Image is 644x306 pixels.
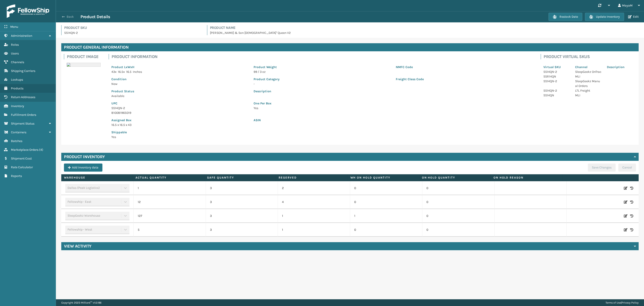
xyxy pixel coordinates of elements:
[206,209,278,223] td: 3
[279,176,345,180] label: Reserved
[111,70,117,74] span: 43 x
[206,223,278,237] td: 3
[575,93,602,98] p: MLI
[39,148,43,152] span: ( 4 )
[543,69,570,74] p: SS14QN-2
[11,34,32,38] span: Administration
[11,139,22,143] span: Batches
[606,299,639,306] div: |
[80,14,110,19] h3: Product Details
[575,79,602,88] p: SleepGeekz Manual Orders
[11,78,23,82] span: Lookups
[630,228,633,232] i: Inventory History
[133,181,206,195] td: 1
[575,74,602,79] p: MLI
[11,130,26,134] span: Containers
[618,164,636,172] button: Cancel
[575,69,602,74] p: SleepGeekz OnTrac
[11,52,19,55] span: Users
[422,181,494,195] td: 0
[64,25,202,30] h4: Product SKU
[606,301,621,304] a: Terms of Use
[627,15,640,19] button: Edit
[10,25,18,29] span: Menu
[111,65,248,69] p: Product LxWxH
[64,244,91,249] h4: View Activity
[206,195,278,209] td: 3
[624,200,627,204] i: Edit
[67,63,101,67] img: 51104088640_40f294f443_o-scaled-700x700.jpg
[585,13,624,21] button: Update Inventory
[111,77,248,82] p: Condition
[630,214,633,218] i: Inventory History
[630,200,633,204] i: Inventory History
[575,65,602,69] p: Channel
[494,176,559,180] label: On Hold Reason
[254,77,390,82] p: Product Category
[11,157,32,160] span: Shipment Cost
[111,130,248,135] p: Shippable
[11,95,35,99] span: Return Addresses
[549,13,582,21] button: Restock Date
[396,77,533,82] p: Freight Class Code
[207,176,273,180] label: Safe Quantity
[254,89,533,94] p: Description
[210,30,639,35] p: [PERSON_NAME] & Son [DEMOGRAPHIC_DATA]" Queen V2
[350,181,422,195] td: 0
[67,54,103,59] h4: Product Image
[60,15,80,19] button: Back
[111,106,248,110] p: SS14QN-2
[11,60,24,64] span: Channels
[254,101,533,106] p: One Per Box
[133,223,206,237] td: 5
[11,86,23,90] span: Products
[622,301,639,304] a: Privacy Policy
[630,186,633,190] i: Inventory History
[422,195,494,209] td: 0
[624,186,627,190] i: Edit
[133,195,206,209] td: 12
[282,228,346,232] p: 1
[11,122,34,125] span: Shipment Status
[11,43,19,47] span: Roles
[588,164,616,172] button: Save Changes
[111,82,248,86] p: New
[350,209,422,223] td: 1
[254,106,533,110] p: Yes
[111,118,248,123] p: Assigned Box
[543,65,570,69] p: Virtual SKU
[111,89,248,94] p: Product Status
[11,104,24,108] span: Inventory
[350,223,422,237] td: 0
[11,69,35,73] span: Shipping Carriers
[111,101,248,106] p: UPC
[575,88,602,93] p: LTL Freight
[64,176,130,180] label: Warehouse
[11,165,33,169] span: Rate Calculator
[11,174,22,178] span: Reports
[7,4,49,18] img: logo
[64,164,102,172] button: Add inventory data
[624,214,627,218] i: Edit
[254,118,533,123] p: ASIN
[111,94,248,98] p: Available
[282,214,346,218] p: 1
[133,209,206,223] td: 127
[64,30,202,35] p: SS14QN-2
[624,228,627,232] i: Edit
[11,113,36,117] span: Fulfillment Orders
[350,195,422,209] td: 0
[254,82,390,86] p: -
[206,181,278,195] td: 3
[64,154,105,159] h4: Product Inventory
[282,186,346,190] p: 2
[111,135,248,139] p: Yes
[210,25,639,30] h4: Product Name
[11,148,38,152] span: Marketplace Orders
[61,299,102,306] p: Copyright 2023 Milliard™ v 1.0.186
[126,70,131,74] span: 16.5
[543,74,570,79] p: SSR14QN
[350,176,416,180] label: WH On hold quantity
[422,176,488,180] label: On Hold Quantity
[607,65,633,69] p: Description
